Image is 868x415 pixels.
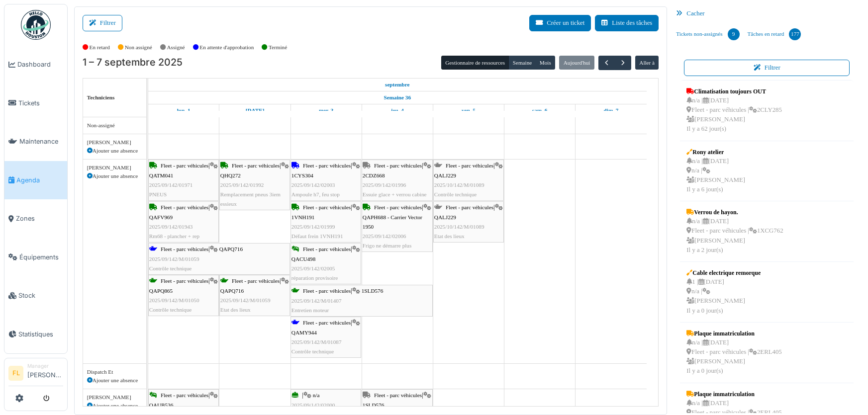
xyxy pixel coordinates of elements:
[363,214,422,230] span: QAPH688 - Carrier Vector 1950
[291,214,315,220] span: 1VNH191
[149,276,218,315] div: |
[374,204,422,210] span: Fleet - parc véhicules
[672,21,743,48] a: Tickets non-assignés
[149,233,199,239] span: Rm68 - plancher + rep
[363,172,385,178] span: 2CDZ668
[4,238,67,277] a: Équipements
[313,392,320,398] span: n/a
[161,246,208,252] span: Fleet - parc véhicules
[4,315,67,354] a: Statistiques
[363,402,385,408] span: 1SLD576
[149,214,173,220] span: QAFV969
[362,288,384,294] span: 1SLD576
[220,288,244,294] span: QAPQ716
[598,56,615,70] button: Précédent
[232,163,280,168] span: Fleet - parc véhicules
[635,56,659,70] button: Aller à
[291,182,335,188] span: 2025/09/142/02003
[17,60,63,69] span: Dashboard
[27,362,63,370] div: Manager
[16,214,63,223] span: Zones
[149,203,218,241] div: |
[686,217,783,255] div: n/a | [DATE] Fleet - parc véhicules | 1XCG762 [PERSON_NAME] Il y a 2 jour(s)
[686,329,781,338] div: Plaque immatriculation
[220,182,264,188] span: 2025/09/142/01992
[167,43,185,52] label: Assigné
[291,256,315,262] span: QACU498
[388,104,406,117] a: 4 septembre 2025
[686,157,745,195] div: n/a | [DATE] n/a | [PERSON_NAME] Il y a 6 jour(s)
[303,163,351,168] span: Fleet - parc véhicules
[672,6,862,21] div: Cacher
[363,191,427,197] span: Essuie glace + verrou cabine
[199,43,254,52] label: En attente d'approbation
[374,392,422,398] span: Fleet - parc véhicules
[382,91,413,104] a: Semaine 36
[291,161,360,199] div: |
[434,214,456,220] span: QALJ229
[291,402,335,408] span: 2025/09/142/02000
[686,148,745,157] div: Rony atelier
[508,56,536,70] button: Semaine
[686,277,761,316] div: 1 | [DATE] n/a | [PERSON_NAME] Il y a 0 jour(s)
[87,121,142,130] div: Non-assigné
[243,104,267,117] a: 2 septembre 2025
[232,278,280,284] span: Fleet - parc véhicules
[87,138,142,147] div: [PERSON_NAME]
[149,307,192,313] span: Contrôle technique
[18,98,63,108] span: Tickets
[149,256,199,262] span: 2025/09/142/M/01059
[559,56,594,70] button: Aujourd'hui
[303,246,351,252] span: Fleet - parc véhicules
[87,172,142,180] div: Ajouter une absence
[149,224,193,230] span: 2025/09/142/01943
[684,327,784,379] a: Plaque immatriculation n/a |[DATE] Fleet - parc véhicules |2ERL405 [PERSON_NAME]Il y a 0 jour(s)
[220,172,241,178] span: QHQ272
[220,276,289,315] div: |
[18,291,63,300] span: Stock
[149,161,218,199] div: |
[441,56,509,70] button: Gestionnaire de ressources
[291,191,340,197] span: Ampoule h7, feu stop
[4,122,67,161] a: Maintenance
[536,56,556,70] button: Mois
[149,265,192,271] span: Contrôle technique
[291,330,317,335] span: QAMY944
[363,233,406,239] span: 2025/09/142/02006
[149,402,173,408] span: QAUB536
[686,208,783,217] div: Verrou de hayon.
[161,392,208,398] span: Fleet - parc véhicules
[87,376,142,385] div: Ajouter une absence
[434,172,456,178] span: QALJ229
[303,288,351,294] span: Fleet - parc véhicules
[4,84,67,123] a: Tickets
[149,297,199,303] span: 2025/09/142/M/01050
[8,366,23,381] li: FL
[149,182,193,188] span: 2025/09/142/01971
[291,224,335,230] span: 2025/09/142/01999
[90,43,110,52] label: En retard
[686,87,781,96] div: Climatisation toujours OUT
[149,245,289,273] div: |
[291,245,360,283] div: |
[614,56,631,70] button: Suivant
[363,203,432,250] div: |
[4,276,67,315] a: Stock
[434,224,484,230] span: 2025/10/142/M/01089
[87,393,142,402] div: [PERSON_NAME]
[161,278,208,284] span: Fleet - parc véhicules
[4,161,67,200] a: Agenda
[684,84,784,137] a: Climatisation toujours OUT n/a |[DATE] Fleet - parc véhicules |2CLY285 [PERSON_NAME]Il y a 62 jou...
[220,191,281,207] span: Remplacement pneus 3iem essieux
[83,57,183,69] h2: 1 – 7 septembre 2025
[595,15,659,31] button: Liste des tâches
[446,204,493,210] span: Fleet - parc véhicules
[446,163,493,168] span: Fleet - parc véhicules
[83,15,122,31] button: Filtrer
[303,320,351,326] span: Fleet - parc véhicules
[684,145,748,197] a: Rony atelier n/a |[DATE] n/a | [PERSON_NAME]Il y a 6 jour(s)
[161,204,208,210] span: Fleet - parc véhicules
[728,28,740,40] div: 9
[4,199,67,238] a: Zones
